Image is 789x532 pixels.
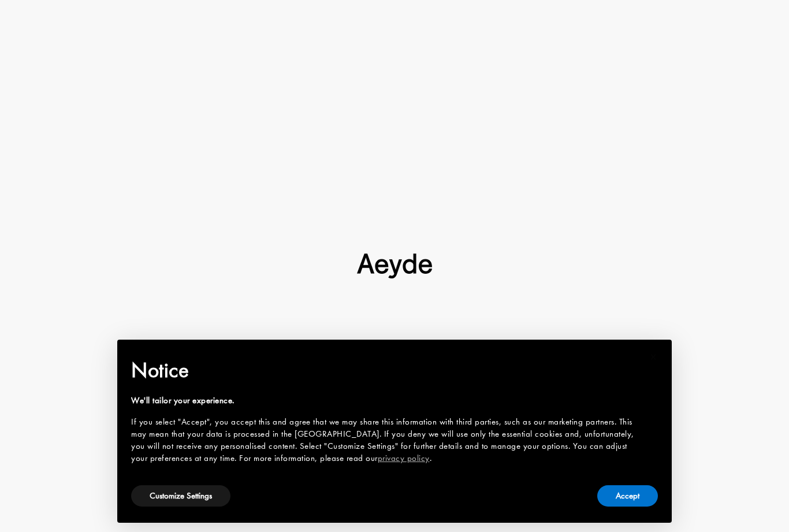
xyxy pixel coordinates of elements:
div: We'll tailor your experience. [131,395,639,407]
h2: Notice [131,355,639,385]
button: Accept [597,485,658,507]
span: × [650,348,657,366]
img: footer-logo.svg [357,254,432,279]
button: Close this notice [639,343,667,371]
div: If you select "Accept", you accept this and agree that we may share this information with third p... [131,416,639,464]
button: Customize Settings [131,485,230,507]
a: privacy policy [378,452,430,464]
